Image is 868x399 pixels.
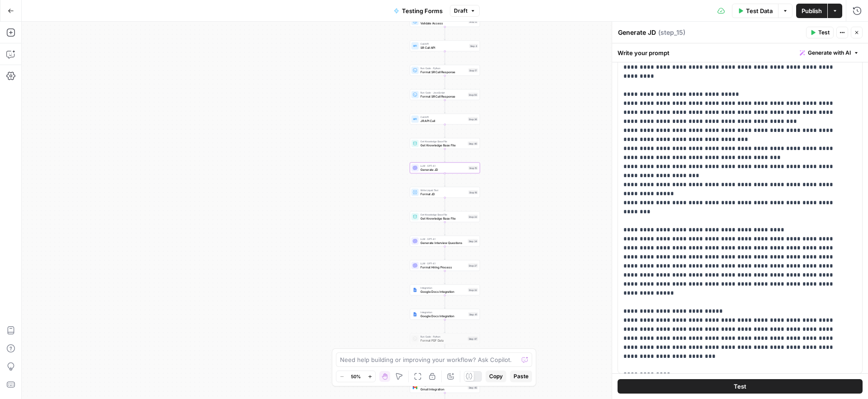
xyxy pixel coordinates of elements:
[410,260,480,271] div: LLM · GPT-4.1Format Hiring ProcessStep 37
[420,21,467,25] span: Validate Access
[420,314,467,318] span: Google Docs Integration
[489,372,503,380] span: Copy
[468,312,478,316] div: Step 41
[618,379,863,394] button: Test
[468,239,478,243] div: Step 34
[444,174,446,187] g: Edge from step_15 to step_16
[410,114,480,125] div: Call APIJR API CallStep 36
[796,4,827,18] button: Publish
[818,28,830,37] span: Test
[413,288,417,292] img: Instagram%20post%20-%201%201.png
[444,100,446,113] g: Edge from step_55 to step_36
[468,141,478,146] div: Step 40
[420,213,466,216] span: Get Knowledge Base File
[420,188,467,192] span: Write Liquid Text
[388,4,448,18] button: Testing Forms
[468,190,478,194] div: Step 16
[351,373,361,380] span: 50%
[420,115,466,119] span: Call API
[468,166,478,170] div: Step 15
[420,167,467,172] span: Generate JD
[410,382,480,393] div: IntegrationGmail IntegrationStep 45
[444,198,446,211] g: Edge from step_16 to step_33
[510,371,532,382] button: Paste
[410,138,480,149] div: Get Knowledge Base FileGet Knowledge Base FileStep 40
[410,163,480,174] div: LLM · GPT-4.1Generate JDStep 15
[486,371,506,382] button: Copy
[444,125,446,138] g: Edge from step_36 to step_40
[420,265,466,269] span: Format Hiring Process
[612,43,868,62] div: Write your prompt
[410,211,480,222] div: Get Knowledge Base FileGet Knowledge Base FileStep 33
[796,47,863,59] button: Generate with AI
[444,247,446,260] g: Edge from step_34 to step_37
[444,52,446,65] g: Edge from step_4 to step_17
[444,320,446,333] g: Edge from step_41 to step_47
[444,27,446,40] g: Edge from step_12 to step_4
[444,296,446,309] g: Edge from step_32 to step_41
[420,310,467,314] span: Integration
[410,16,480,27] div: Validate AccessStep 12
[420,289,466,294] span: Google Docs Integration
[468,68,478,72] div: Step 17
[410,65,480,76] div: Run Code · PythonFormat SR Call ResponseStep 17
[468,215,478,219] div: Step 33
[410,333,480,344] div: Run Code · PythonFormat PDF DataStep 47
[468,337,478,341] div: Step 47
[410,41,480,52] div: Call APISR Call APIStep 4
[444,271,446,284] g: Edge from step_37 to step_32
[420,66,467,70] span: Run Code · Python
[806,27,834,38] button: Test
[468,117,478,121] div: Step 36
[420,164,467,168] span: LLM · GPT-4.1
[413,312,417,317] img: Instagram%20post%20-%201%201.png
[420,338,466,343] span: Format PDF Data
[420,192,467,196] span: Format JD
[454,7,467,15] span: Draft
[402,6,443,15] span: Testing Forms
[420,45,467,50] span: SR Call API
[410,89,480,100] div: Run Code · JavaScriptFormat SR Call ResponseStep 55
[410,309,480,320] div: IntegrationGoogle Docs IntegrationStep 41
[420,335,466,338] span: Run Code · Python
[420,262,466,265] span: LLM · GPT-4.1
[420,118,466,123] span: JR API Call
[420,216,466,221] span: Get Knowledge Base File
[450,5,480,17] button: Draft
[420,70,467,74] span: Format SR Call Response
[444,76,446,89] g: Edge from step_17 to step_55
[420,387,466,391] span: Gmail Integration
[444,344,446,357] g: Edge from step_47 to step_48
[420,240,466,245] span: Generate Interview Questions
[468,263,478,268] div: Step 37
[420,286,466,290] span: Integration
[420,94,466,99] span: Format SR Call Response
[468,93,478,97] div: Step 55
[420,91,466,94] span: Run Code · JavaScript
[732,4,778,18] button: Test Data
[468,385,478,390] div: Step 45
[410,236,480,247] div: LLM · GPT-4.1Generate Interview QuestionsStep 34
[658,28,685,37] span: ( step_15 )
[410,285,480,296] div: IntegrationGoogle Docs IntegrationStep 32
[420,140,466,143] span: Get Knowledge Base File
[808,49,851,57] span: Generate with AI
[469,44,478,48] div: Step 4
[420,42,467,46] span: Call API
[802,6,822,15] span: Publish
[468,288,478,292] div: Step 32
[420,143,466,147] span: Get Knowledge Base File
[734,382,746,391] span: Test
[746,6,773,15] span: Test Data
[413,385,417,390] img: gmail%20(1).png
[618,28,656,37] textarea: Generate JD
[468,19,478,23] div: Step 12
[444,222,446,235] g: Edge from step_33 to step_34
[444,149,446,162] g: Edge from step_40 to step_15
[420,237,466,241] span: LLM · GPT-4.1
[514,372,528,380] span: Paste
[410,187,480,198] div: Write Liquid TextFormat JDStep 16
